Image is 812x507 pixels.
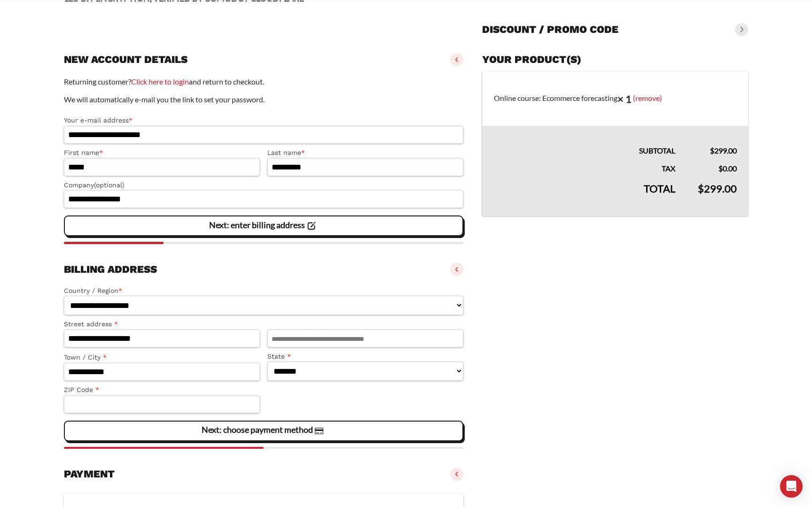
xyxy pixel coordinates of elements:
td: Online course: Ecommerce forecasting [482,72,748,126]
p: Returning customer? and return to checkout. [64,76,463,88]
span: (optional) [94,181,125,189]
span: $ [710,146,714,155]
div: Open Intercom Messenger [780,475,803,498]
label: Last name [267,147,463,158]
th: Tax [482,157,687,175]
label: State [267,351,463,362]
bdi: 299.00 [710,146,737,155]
label: First name [64,147,260,158]
label: Street address [64,319,260,330]
a: (remove) [633,93,662,102]
label: Town / City [64,352,260,363]
h3: New account details [64,53,187,66]
span: $ [698,182,704,195]
h3: Billing address [64,263,157,276]
label: Your e-mail address [64,115,463,126]
vaadin-button: Next: choose payment method [64,421,463,441]
strong: × 1 [617,92,632,105]
th: Total [482,175,687,216]
label: Country / Region [64,285,463,296]
h3: Discount / promo code [482,23,618,36]
th: Subtotal [482,126,687,157]
vaadin-button: Next: enter billing address [64,215,463,236]
h3: Payment [64,468,115,481]
a: Click here to login [131,77,189,86]
span: $ [718,164,723,173]
bdi: 0.00 [718,164,737,173]
bdi: 299.00 [698,182,737,195]
label: ZIP Code [64,384,260,395]
label: Company [64,180,463,191]
p: We will automatically e-mail you the link to set your password. [64,93,463,106]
